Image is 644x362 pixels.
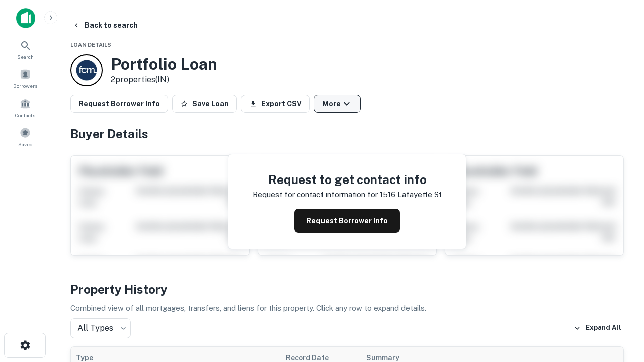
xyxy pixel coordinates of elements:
span: Borrowers [13,82,37,90]
h4: Property History [70,280,624,298]
iframe: Chat Widget [594,282,644,330]
a: Saved [3,123,47,150]
button: Expand All [571,321,624,336]
span: Search [17,53,34,61]
span: Saved [18,140,33,148]
a: Borrowers [3,65,47,92]
button: Back to search [68,16,142,34]
span: Contacts [15,111,35,119]
h4: Request to get contact info [253,170,442,189]
button: Save Loan [172,95,237,113]
h3: Portfolio Loan [111,55,217,74]
button: Export CSV [241,95,310,113]
p: 2 properties (IN) [111,74,217,86]
p: 1516 lafayette st [380,189,442,201]
h4: Buyer Details [70,125,624,143]
button: Request Borrower Info [70,95,168,113]
img: capitalize-icon.png [16,8,35,28]
div: All Types [70,318,131,338]
span: Loan Details [70,42,111,48]
a: Search [3,36,47,63]
p: Request for contact information for [253,189,378,201]
p: Combined view of all mortgages, transfers, and liens for this property. Click any row to expand d... [70,302,624,314]
button: More [314,95,361,113]
button: Request Borrower Info [294,209,400,233]
a: Contacts [3,94,47,121]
